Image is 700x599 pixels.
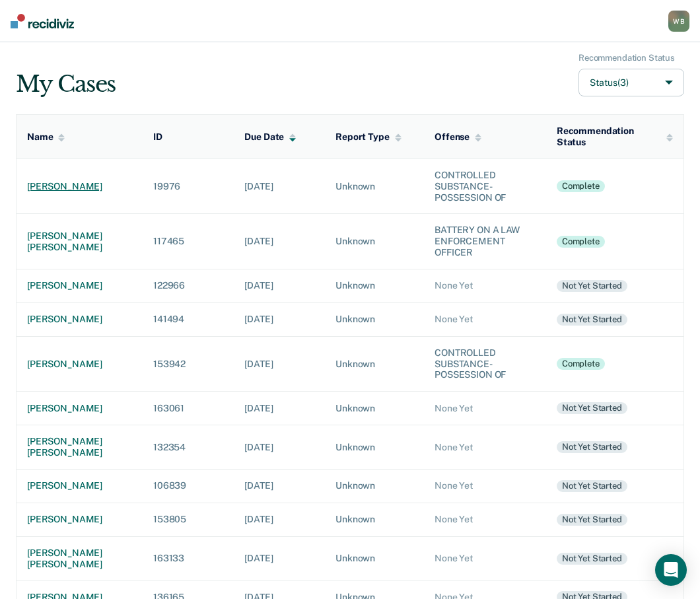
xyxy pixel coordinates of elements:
div: Not yet started [557,514,627,526]
td: 153805 [143,503,234,536]
div: Not yet started [557,441,627,453]
div: W B [668,11,689,32]
div: Not yet started [557,280,627,292]
div: ID [153,131,162,143]
td: 132354 [143,425,234,470]
td: Unknown [325,392,424,425]
td: Unknown [325,159,424,213]
div: Recommendation Status [557,125,673,148]
div: Due Date [244,131,296,143]
div: My Cases [16,71,116,98]
div: None Yet [435,442,536,453]
div: CONTROLLED SUBSTANCE-POSSESSION OF [435,347,536,380]
div: Not yet started [557,402,627,414]
div: Name [27,131,65,143]
div: Not yet started [557,480,627,492]
td: 117465 [143,214,234,269]
div: None Yet [435,280,536,291]
div: Report Type [335,131,401,143]
td: [DATE] [234,214,325,269]
div: [PERSON_NAME] [27,480,132,491]
div: Not yet started [557,314,627,326]
td: Unknown [325,336,424,391]
div: Complete [557,236,605,248]
td: Unknown [325,425,424,470]
div: Complete [557,358,605,370]
td: Unknown [325,536,424,581]
td: [DATE] [234,269,325,302]
td: [DATE] [234,302,325,336]
div: [PERSON_NAME] [PERSON_NAME] [27,436,132,458]
div: [PERSON_NAME] [27,181,132,192]
div: [PERSON_NAME] [PERSON_NAME] [27,547,132,570]
div: CONTROLLED SUBSTANCE-POSSESSION OF [435,170,536,203]
td: [DATE] [234,469,325,503]
td: 141494 [143,302,234,336]
div: Complete [557,180,605,192]
td: [DATE] [234,392,325,425]
button: WB [668,11,689,32]
td: [DATE] [234,336,325,391]
div: [PERSON_NAME] [27,280,132,291]
td: [DATE] [234,425,325,470]
div: [PERSON_NAME] [PERSON_NAME] [27,230,132,253]
td: 19976 [143,159,234,213]
div: Open Intercom Messenger [655,554,687,586]
td: [DATE] [234,536,325,581]
div: Recommendation Status [578,53,675,63]
div: None Yet [435,480,536,491]
div: [PERSON_NAME] [27,314,132,325]
td: Unknown [325,269,424,302]
div: None Yet [435,403,536,414]
td: [DATE] [234,159,325,213]
div: None Yet [435,553,536,564]
td: [DATE] [234,503,325,536]
div: [PERSON_NAME] [27,403,132,414]
td: 106839 [143,469,234,503]
td: Unknown [325,214,424,269]
td: 153942 [143,336,234,391]
div: Not yet started [557,553,627,565]
button: Status(3) [578,69,684,97]
td: Unknown [325,469,424,503]
div: [PERSON_NAME] [27,359,132,370]
td: 163133 [143,536,234,581]
img: Recidiviz [11,14,74,28]
td: 122966 [143,269,234,302]
td: Unknown [325,503,424,536]
div: None Yet [435,514,536,525]
div: Offense [435,131,481,143]
td: Unknown [325,302,424,336]
div: [PERSON_NAME] [27,514,132,525]
div: BATTERY ON A LAW ENFORCEMENT OFFICER [435,225,536,258]
div: None Yet [435,314,536,325]
td: 163061 [143,392,234,425]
